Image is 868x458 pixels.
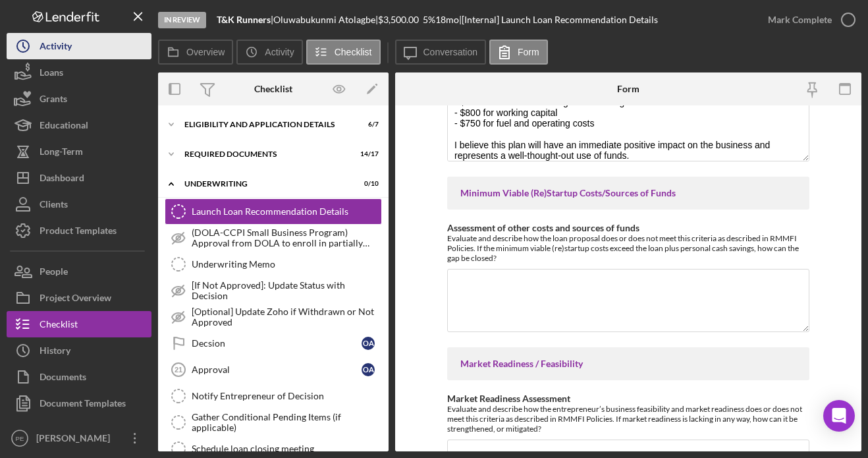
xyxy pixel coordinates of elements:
[165,409,382,436] a: Gather Conditional Pending Items (if applicable)
[7,425,151,451] button: PE[PERSON_NAME]
[165,277,382,304] a: [If Not Approved]: Update Status with Decision
[7,112,151,138] button: Educational
[7,191,151,217] button: Clients
[165,357,382,383] a: 21ApprovalOA
[7,258,151,285] button: People
[447,98,809,161] textarea: T & K Runner is a local delivery service operating in the [GEOGRAPHIC_DATA] area and its surround...
[447,222,639,233] label: Assessment of other costs and sources of funds
[40,258,68,288] div: People
[186,47,225,57] label: Overview
[192,391,381,401] div: Notify Entrepreneur of Decision
[489,40,548,65] button: Form
[265,47,294,57] label: Activity
[40,59,63,89] div: Loans
[217,14,273,25] div: |
[192,306,381,328] div: [Optional] Update Zoho if Withdrawn or Not Approved
[460,358,796,369] div: Market Readiness / Feasibility
[192,259,381,270] div: Underwriting Memo
[158,12,206,28] div: In Review
[40,217,117,247] div: Product Templates
[355,121,379,129] div: 6 / 7
[165,383,382,409] a: Notify Entrepreneur of Decision
[40,33,72,63] div: Activity
[184,121,346,129] div: Eligibility and Application Details
[175,366,182,374] tspan: 21
[184,150,346,158] div: Required Documents
[7,364,151,390] button: Documents
[7,390,151,416] button: Document Templates
[7,337,151,364] button: History
[335,47,372,57] label: Checklist
[423,14,435,25] div: 5 %
[7,138,151,165] button: Long-Term
[192,338,362,349] div: Decsion
[254,84,292,94] div: Checklist
[192,412,381,433] div: Gather Conditional Pending Items (if applicable)
[7,165,151,191] button: Dashboard
[40,311,78,341] div: Checklist
[423,47,478,57] label: Conversation
[823,400,855,432] div: Open Intercom Messenger
[459,14,658,25] div: | [Internal] Launch Loan Recommendation Details
[362,337,375,350] div: O A
[40,390,126,420] div: Document Templates
[447,233,809,263] div: Evaluate and describe how the loan proposal does or does not meet this criteria as described in R...
[355,150,379,158] div: 14 / 17
[192,364,362,375] div: Approval
[40,337,70,367] div: History
[165,198,382,225] a: Launch Loan Recommendation Details
[518,47,539,57] label: Form
[40,191,68,221] div: Clients
[378,14,423,25] div: $3,500.00
[192,444,381,454] div: Schedule loan closing meeting
[165,304,382,330] a: [Optional] Update Zoho if Withdrawn or Not Approved
[192,227,381,248] div: (DOLA-CCPI Small Business Program) Approval from DOLA to enroll in partially forgivable loan fund
[40,364,86,393] div: Documents
[40,112,88,142] div: Educational
[40,86,67,115] div: Grants
[165,330,382,357] a: DecsionOA
[165,225,382,251] a: (DOLA-CCPI Small Business Program) Approval from DOLA to enroll in partially forgivable loan fund
[7,311,151,337] a: Checklist
[192,280,381,301] div: [If Not Approved]: Update Status with Decision
[395,40,487,65] button: Conversation
[217,14,271,25] b: T&K Runners
[236,40,302,65] button: Activity
[33,425,119,455] div: [PERSON_NAME]
[447,404,809,434] div: Evaluate and describe how the entrepreneur’s business feasibility and market readiness does or do...
[184,180,346,188] div: Underwriting
[7,285,151,311] button: Project Overview
[447,393,570,404] label: Market Readiness Assessment
[7,33,151,59] button: Activity
[355,180,379,188] div: 0 / 10
[40,285,111,314] div: Project Overview
[7,59,151,86] button: Loans
[768,7,832,33] div: Mark Complete
[435,14,459,25] div: 18 mo
[362,363,375,376] div: O A
[460,188,796,198] div: Minimum Viable (Re)Startup Costs/Sources of Funds
[306,40,381,65] button: Checklist
[617,84,639,94] div: Form
[158,40,233,65] button: Overview
[7,217,151,244] button: Product Templates
[192,206,381,217] div: Launch Loan Recommendation Details
[7,86,151,112] button: Grants
[40,138,83,168] div: Long-Term
[16,435,24,442] text: PE
[165,251,382,277] a: Underwriting Memo
[273,14,378,25] div: Oluwabukunmi Atolagbe |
